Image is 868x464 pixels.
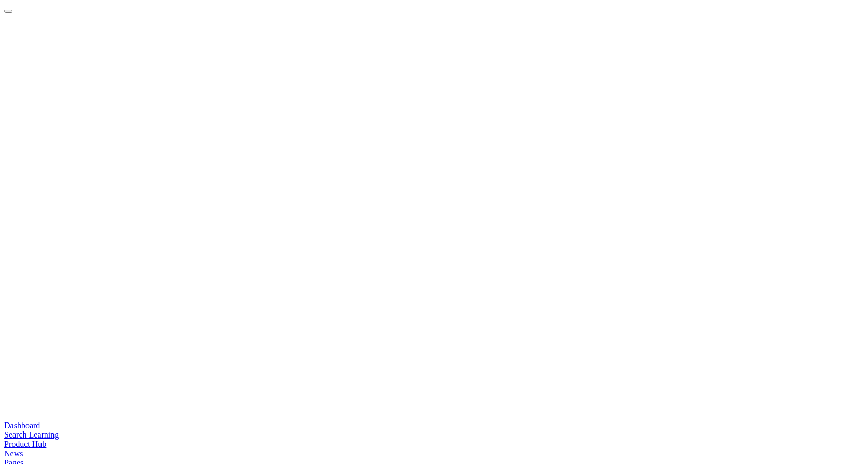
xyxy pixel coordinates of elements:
span: News [4,449,23,458]
a: guage-iconDashboard [4,421,864,430]
span: Search Learning [4,430,59,439]
a: Trak [4,13,864,421]
span: Product Hub [4,440,46,448]
span: Dashboard [4,421,40,430]
a: search-iconSearch Learning [4,430,864,440]
a: news-iconNews [4,449,864,458]
a: car-iconProduct Hub [4,440,864,449]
